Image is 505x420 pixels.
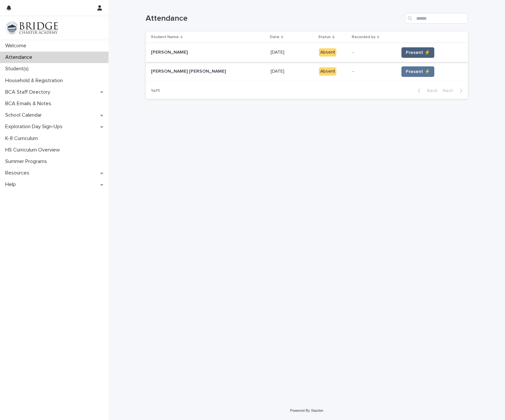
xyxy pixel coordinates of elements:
[423,88,437,93] span: Back
[146,83,165,99] p: 1 of 1
[443,88,457,93] span: Next
[440,88,468,94] button: Next
[401,47,434,58] button: Present ⚡
[290,408,323,412] a: Powered By Stacker
[146,43,468,62] tr: [PERSON_NAME][PERSON_NAME] [DATE][DATE] Absent-Present ⚡
[352,34,375,41] p: Recorded by
[3,43,32,49] p: Welcome
[319,67,336,76] div: Absent
[271,67,286,74] p: [DATE]
[318,34,331,41] p: Status
[3,158,52,165] p: Summer Programs
[406,68,430,75] span: Present ⚡
[405,13,468,24] input: Search
[319,48,336,57] div: Absent
[3,135,43,142] p: K-8 Curriculum
[3,54,37,60] p: Attendance
[151,67,227,74] p: [PERSON_NAME] [PERSON_NAME]
[3,170,35,176] p: Resources
[5,21,58,35] img: V1C1m3IdTEidaUdm9Hs0
[3,78,68,84] p: Household & Registration
[3,181,21,188] p: Help
[3,101,57,107] p: BCA Emails & Notes
[3,124,68,130] p: Exploration Day Sign-Ups
[401,66,434,77] button: Present ⚡
[3,66,34,72] p: Student(s)
[146,14,403,23] h1: Attendance
[151,34,179,41] p: Student Name
[412,88,440,94] button: Back
[406,49,430,56] span: Present ⚡
[151,48,189,55] p: [PERSON_NAME]
[146,62,468,81] tr: [PERSON_NAME] [PERSON_NAME][PERSON_NAME] [PERSON_NAME] [DATE][DATE] Absent-Present ⚡
[352,50,394,55] p: -
[271,48,286,55] p: [DATE]
[3,112,47,118] p: School Calendar
[270,34,279,41] p: Date
[3,147,65,153] p: HS Curriculum Overview
[352,69,394,74] p: -
[3,89,56,95] p: BCA Staff Directory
